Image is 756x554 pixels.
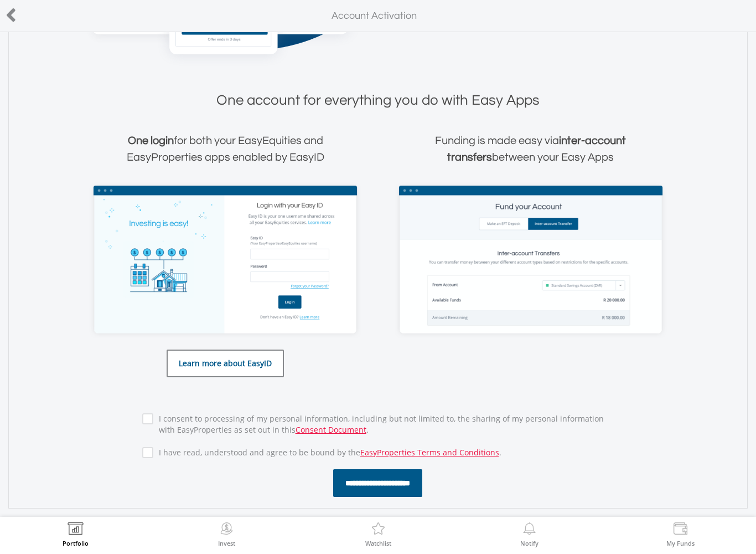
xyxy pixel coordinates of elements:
[63,540,89,546] label: Portfolio
[89,182,361,338] img: The EasyID login screen
[296,424,366,435] a: Consent Document
[128,135,174,146] b: One login
[666,540,695,546] label: My Funds
[521,522,538,538] img: View Notifications
[218,540,235,546] label: Invest
[395,132,667,166] h2: Funding is made easy via between your Easy Apps
[672,522,689,538] img: View Funds
[360,447,499,458] a: EasyProperties Terms and Conditions
[12,90,744,110] h1: One account for everything you do with Easy Apps
[370,522,387,538] img: Watchlist
[395,182,667,338] img: Inter-account transfers and EasyFX screen shot
[520,540,538,546] label: Notify
[153,413,614,435] label: I consent to processing of my personal information, including but not limited to, the sharing of ...
[365,522,391,546] a: Watchlist
[332,9,417,23] label: Account Activation
[153,447,501,458] label: I have read, understood and agree to be bound by the .
[218,522,235,546] a: Invest
[520,522,538,546] a: Notify
[67,522,84,538] img: View Portfolio
[89,132,361,166] h2: for both your EasyEquities and EasyProperties apps enabled by EasyID
[167,350,284,377] a: Learn more about EasyID
[63,522,89,546] a: Portfolio
[218,522,235,538] img: Invest Now
[365,540,391,546] label: Watchlist
[666,522,695,546] a: My Funds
